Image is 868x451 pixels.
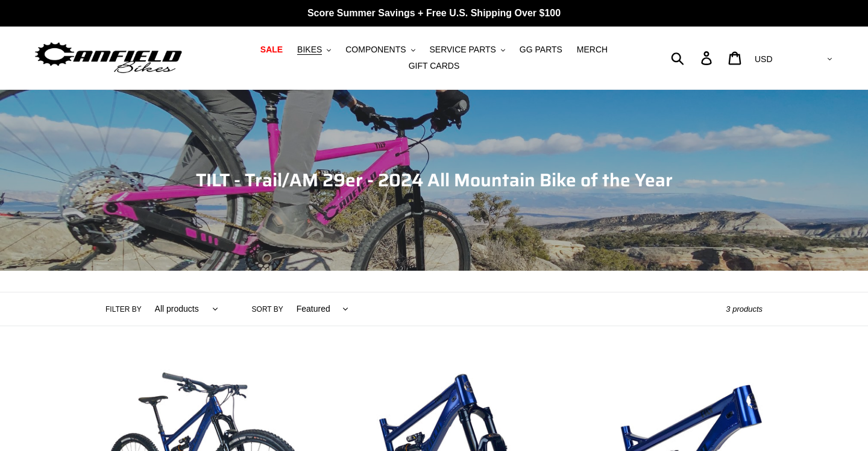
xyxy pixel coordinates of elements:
[520,45,562,55] span: GG PARTS
[291,42,337,58] button: BIKES
[196,166,673,194] span: TILT - Trail/AM 29er - 2024 All Mountain Bike of the Year
[409,61,460,71] span: GIFT CARDS
[33,39,184,77] img: Canfield Bikes
[403,58,466,74] a: GIFT CARDS
[726,304,763,314] span: 3 products
[260,45,283,55] span: SALE
[297,45,322,55] span: BIKES
[423,42,511,58] button: SERVICE PARTS
[252,304,283,315] label: Sort by
[571,42,614,58] a: MERCH
[105,304,142,315] label: Filter by
[429,45,495,55] span: SERVICE PARTS
[678,45,708,71] input: Search
[345,45,406,55] span: COMPONENTS
[339,42,421,58] button: COMPONENTS
[577,45,608,55] span: MERCH
[514,42,568,58] a: GG PARTS
[254,42,289,58] a: SALE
